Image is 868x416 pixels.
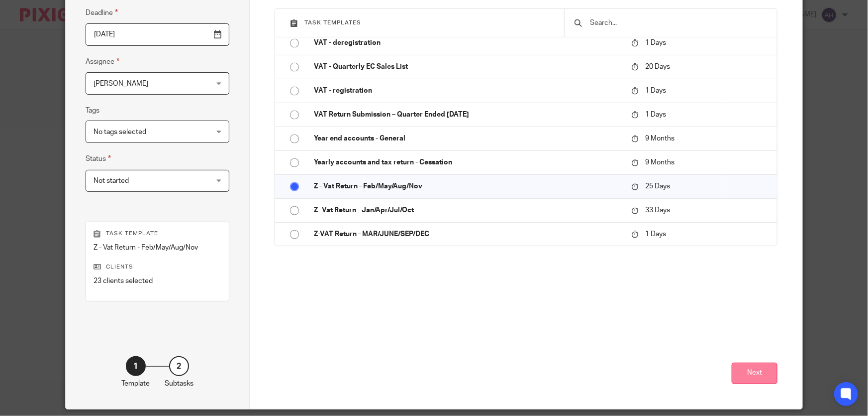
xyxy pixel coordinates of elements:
span: Not started [94,177,129,184]
span: 1 Days [645,87,666,94]
label: Status [86,153,111,164]
span: 1 Days [645,39,666,46]
label: Assignee [86,56,119,67]
p: Yearly accounts and tax return - Cessation [314,157,621,167]
input: Pick a date [86,23,229,46]
span: Task templates [304,20,361,25]
p: Year end accounts - General [314,134,621,143]
p: 23 clients selected [94,276,221,286]
div: 1 [126,356,146,376]
span: 9 Months [645,159,675,166]
span: 20 Days [645,63,670,70]
p: Z- Vat Return - Jan/Apr/Jul/Oct [314,205,621,215]
span: 33 Days [645,207,670,214]
span: No tags selected [94,129,146,136]
label: Deadline [86,7,118,18]
p: VAT Return Submission – Quarter Ended [DATE] [314,110,621,120]
input: Search... [589,17,767,28]
p: VAT - deregistration [314,38,621,48]
label: Tags [86,106,99,116]
span: 1 Days [645,111,666,118]
p: Z-VAT Return - MAR/JUNE/SEP/DEC [314,229,621,239]
p: Task template [94,230,221,238]
span: 25 Days [645,183,670,190]
p: VAT - Quarterly EC Sales List [314,62,621,72]
p: Subtasks [165,379,193,389]
p: VAT - registration [314,86,621,96]
button: Next [732,363,777,384]
span: [PERSON_NAME] [94,80,148,87]
p: Z - Vat Return - Feb/May/Aug/Nov [314,181,621,191]
span: 9 Months [645,135,675,142]
p: Template [121,379,150,389]
span: 1 Days [645,231,666,238]
p: Clients [94,263,221,271]
div: 2 [169,356,189,376]
p: Z - Vat Return - Feb/May/Aug/Nov [94,243,221,253]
